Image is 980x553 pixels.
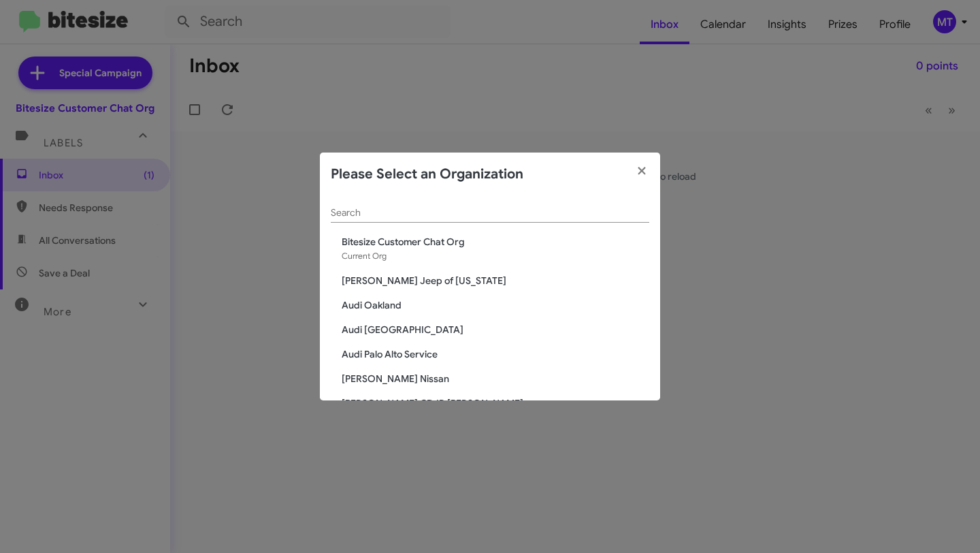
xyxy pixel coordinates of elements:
span: [PERSON_NAME] Jeep of [US_STATE] [342,274,649,287]
span: [PERSON_NAME] Nissan [342,372,649,385]
span: Current Org [342,251,387,261]
h2: Please Select an Organization [331,163,523,185]
span: [PERSON_NAME] CDJR [PERSON_NAME] [342,396,649,410]
span: Bitesize Customer Chat Org [342,235,649,249]
span: Audi Oakland [342,298,649,312]
span: Audi Palo Alto Service [342,347,649,361]
span: Audi [GEOGRAPHIC_DATA] [342,323,649,336]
